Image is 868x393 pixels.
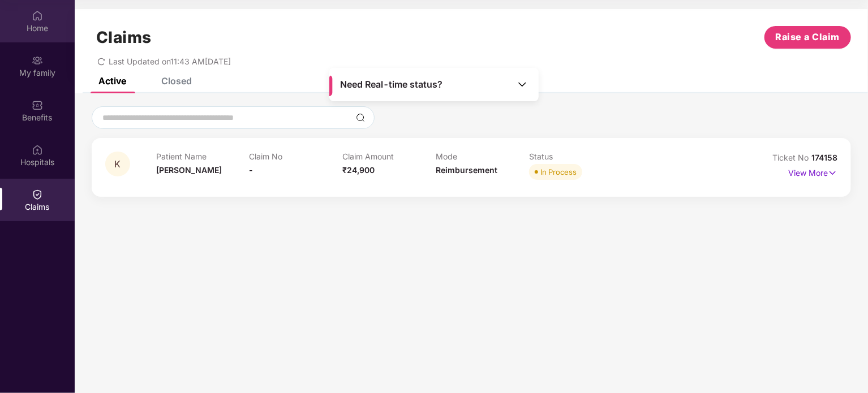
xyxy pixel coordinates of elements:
span: - [250,165,253,175]
button: Raise a Claim [764,26,851,49]
p: Patient Name [156,152,250,161]
img: svg+xml;base64,PHN2ZyB4bWxucz0iaHR0cDovL3d3dy53My5vcmcvMjAwMC9zdmciIHdpZHRoPSIxNyIgaGVpZ2h0PSIxNy... [828,167,837,179]
span: 174158 [811,153,837,162]
img: svg+xml;base64,PHN2ZyBpZD0iQmVuZWZpdHMiIHhtbG5zPSJodHRwOi8vd3d3LnczLm9yZy8yMDAwL3N2ZyIgd2lkdGg9Ij... [32,100,43,111]
span: Raise a Claim [776,30,840,44]
span: Reimbursement [436,165,497,175]
h1: Claims [96,28,152,47]
p: Claim No [250,152,343,161]
img: svg+xml;base64,PHN2ZyBpZD0iU2VhcmNoLTMyeDMyIiB4bWxucz0iaHR0cDovL3d3dy53My5vcmcvMjAwMC9zdmciIHdpZH... [356,113,365,122]
span: [PERSON_NAME] [156,165,222,175]
img: svg+xml;base64,PHN2ZyBpZD0iSG9tZSIgeG1sbnM9Imh0dHA6Ly93d3cudzMub3JnLzIwMDAvc3ZnIiB3aWR0aD0iMjAiIG... [32,10,43,21]
span: Last Updated on 11:43 AM[DATE] [109,57,231,66]
div: In Process [540,166,577,178]
p: Mode [436,152,529,161]
span: K [115,159,121,169]
img: Toggle Icon [517,79,528,90]
span: Need Real-time status? [340,79,442,90]
img: svg+xml;base64,PHN2ZyBpZD0iQ2xhaW0iIHhtbG5zPSJodHRwOi8vd3d3LnczLm9yZy8yMDAwL3N2ZyIgd2lkdGg9IjIwIi... [32,189,43,200]
img: svg+xml;base64,PHN2ZyB3aWR0aD0iMjAiIGhlaWdodD0iMjAiIHZpZXdCb3g9IjAgMCAyMCAyMCIgZmlsbD0ibm9uZSIgeG... [32,55,43,66]
div: Active [98,75,126,87]
p: Claim Amount [342,152,436,161]
p: View More [788,164,837,179]
img: svg+xml;base64,PHN2ZyBpZD0iSG9zcGl0YWxzIiB4bWxucz0iaHR0cDovL3d3dy53My5vcmcvMjAwMC9zdmciIHdpZHRoPS... [32,144,43,156]
span: Ticket No [772,153,811,162]
p: Status [529,152,622,161]
span: ₹24,900 [342,165,375,175]
div: Closed [161,75,192,87]
span: redo [97,57,105,66]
